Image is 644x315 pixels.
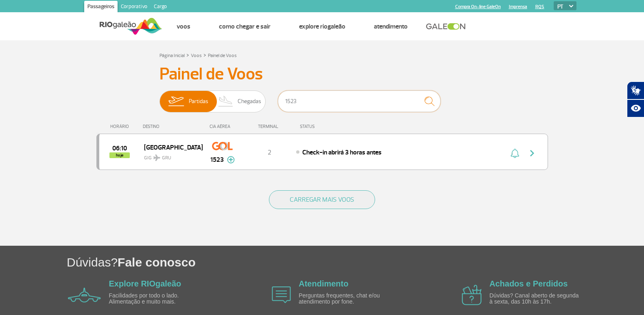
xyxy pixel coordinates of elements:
a: Cargo [151,1,170,14]
a: Voos [177,22,190,31]
button: CARREGAR MAIS VOOS [269,190,375,209]
img: airplane icon [462,285,482,305]
a: Achados e Perdidos [489,279,568,288]
span: 2025-08-26 06:10:00 [112,145,127,151]
img: destiny_airplane.svg [153,154,160,161]
span: Partidas [189,91,208,112]
a: Imprensa [509,4,527,9]
img: airplane icon [272,286,291,303]
p: Perguntas frequentes, chat e/ou atendimento por fone. [299,293,392,305]
a: > [186,50,189,59]
span: Fale conosco [118,256,196,269]
div: STATUS [296,124,362,129]
a: Passageiros [84,1,118,14]
span: GRU [162,154,171,162]
div: DESTINO [143,124,202,129]
img: slider-embarque [163,91,189,112]
button: Abrir tradutor de língua de sinais. [627,82,644,99]
span: 1523 [210,155,224,165]
img: slider-desembarque [214,91,238,112]
span: hoje [109,152,130,158]
img: mais-info-painel-voo.svg [227,156,235,163]
span: [GEOGRAPHIC_DATA] [144,142,196,152]
div: TERMINAL [243,124,296,129]
p: Facilidades por todo o lado. Alimentação e muito mais. [109,293,203,305]
a: Explore RIOgaleão [109,279,181,288]
span: GIG [144,150,196,162]
a: Compra On-line GaleOn [455,4,501,9]
p: Dúvidas? Canal aberto de segunda à sexta, das 10h às 17h. [489,293,583,305]
div: CIA AÉREA [202,124,243,129]
a: > [203,50,206,59]
a: Atendimento [374,22,408,31]
input: Voo, cidade ou cia aérea [278,90,441,112]
a: Como chegar e sair [219,22,271,31]
div: Plugin de acessibilidade da Hand Talk. [627,82,644,117]
h3: Painel de Voos [159,64,485,84]
a: RQS [535,4,544,9]
button: Abrir recursos assistivos. [627,99,644,117]
a: Explore RIOgaleão [299,22,345,31]
span: Check-in abrirá 3 horas antes [302,148,382,156]
a: Corporativo [118,1,151,14]
a: Atendimento [299,279,348,288]
span: 2 [268,148,271,156]
div: HORÁRIO [99,124,143,129]
img: seta-direita-painel-voo.svg [527,148,537,158]
a: Voos [191,53,202,59]
a: Página Inicial [159,53,185,59]
a: Painel de Voos [208,53,237,59]
img: airplane icon [68,288,101,302]
span: Chegadas [238,91,261,112]
h1: Dúvidas? [67,254,644,271]
img: sino-painel-voo.svg [511,148,519,158]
